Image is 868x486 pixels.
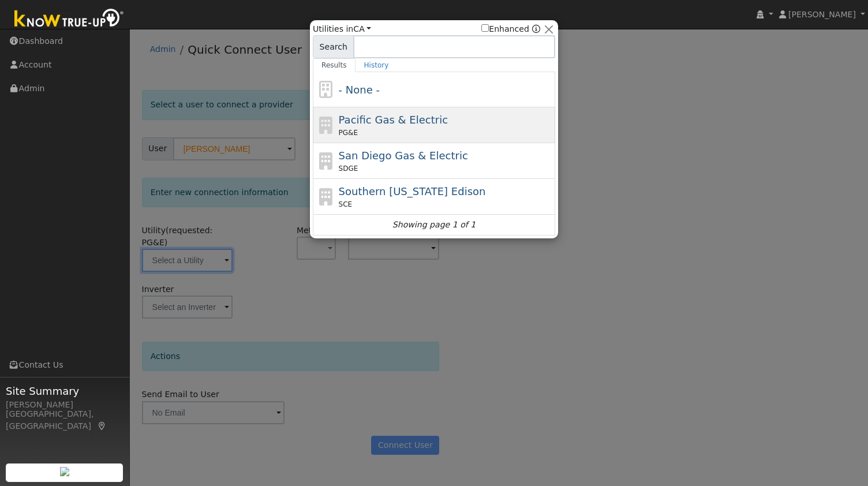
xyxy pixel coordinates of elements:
[339,185,486,197] span: Southern [US_STATE] Edison
[313,23,371,35] span: Utilities in
[788,10,856,19] span: [PERSON_NAME]
[9,6,130,32] img: Know True-Up
[313,35,354,58] span: Search
[97,421,107,431] a: Map
[6,399,124,411] div: [PERSON_NAME]
[481,23,540,35] span: Show enhanced providers
[339,149,468,162] span: San Diego Gas & Electric
[313,58,356,72] a: Results
[60,467,69,476] img: retrieve
[392,219,476,231] i: Showing page 1 of 1
[6,383,124,399] span: Site Summary
[6,408,124,432] div: [GEOGRAPHIC_DATA], [GEOGRAPHIC_DATA]
[481,24,489,32] input: Enhanced
[339,199,353,210] span: SCE
[532,24,540,33] a: Enhanced Providers
[353,24,371,33] a: CA
[339,84,380,96] span: - None -
[339,114,448,126] span: Pacific Gas & Electric
[356,58,398,72] a: History
[481,23,529,35] label: Enhanced
[339,163,358,174] span: SDGE
[339,128,358,138] span: PG&E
